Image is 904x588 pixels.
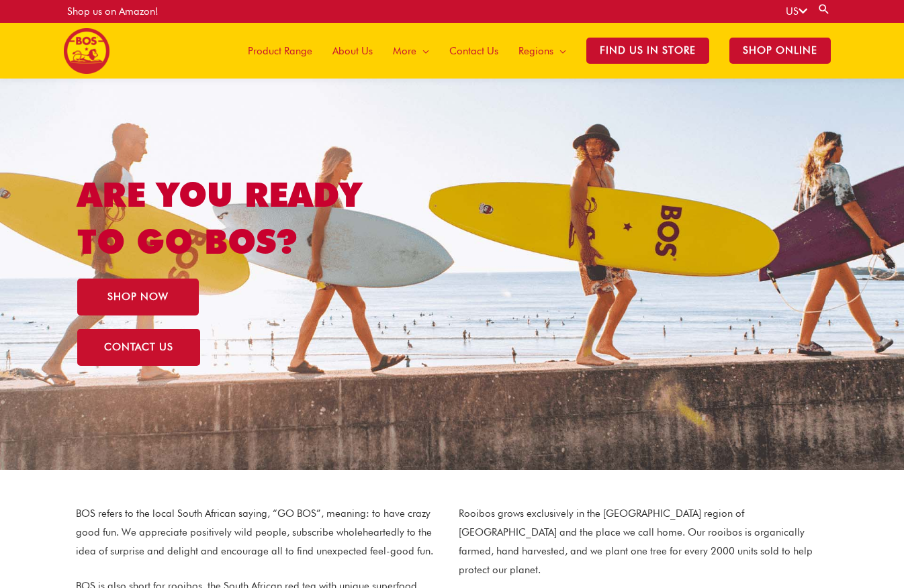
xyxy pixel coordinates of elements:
a: Regions [508,23,576,79]
a: Contact Us [439,23,508,79]
p: Rooibos grows exclusively in the [GEOGRAPHIC_DATA] region of [GEOGRAPHIC_DATA] and the place we c... [459,505,828,579]
h1: ARE YOU READY TO GO BOS? [77,171,416,265]
a: About Us [322,23,383,79]
a: Search button [817,3,831,15]
span: SHOP ONLINE [729,38,831,64]
a: SHOP NOW [77,279,199,315]
span: Contact Us [449,31,498,71]
nav: Site Navigation [228,23,841,79]
a: CONTACT US [77,329,200,366]
span: Regions [518,31,553,71]
span: SHOP NOW [107,292,169,302]
a: US [786,5,807,17]
a: SHOP ONLINE [719,23,841,79]
a: More [383,23,439,79]
span: CONTACT US [104,342,173,352]
a: Find Us in Store [576,23,719,79]
img: BOS United States [64,28,109,74]
span: Product Range [248,31,312,71]
a: Product Range [238,23,322,79]
span: Find Us in Store [586,38,709,64]
span: About Us [332,31,373,71]
p: BOS refers to the local South African saying, “GO BOS”, meaning: to have crazy good fun. We appre... [76,505,445,561]
span: More [393,31,416,71]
